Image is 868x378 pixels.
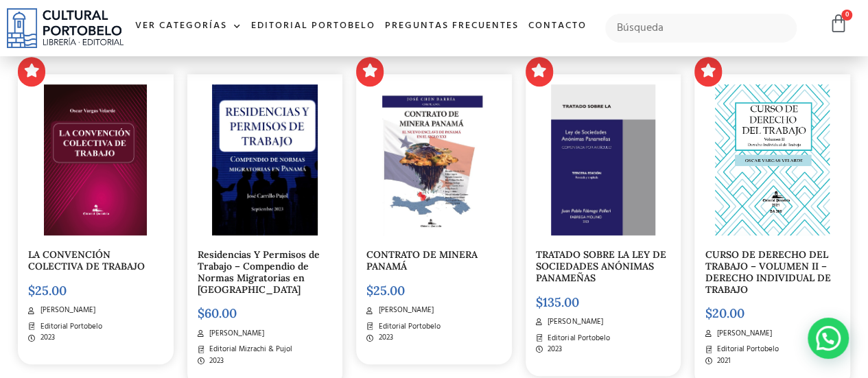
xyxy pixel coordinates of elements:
span: Editorial Portobelo [375,321,441,333]
span: $ [705,305,712,321]
span: [PERSON_NAME] [206,328,264,340]
a: CONTRATO DE MINERA PANAMÁ [366,248,478,272]
span: 2023 [37,332,55,344]
bdi: 60.00 [198,305,237,321]
bdi: 25.00 [366,283,405,298]
span: Editorial Portobelo [714,344,779,355]
bdi: 20.00 [705,305,744,321]
a: TRATADO SOBRE LA LEY DE SOCIEDADES ANÓNIMAS PANAMEÑAS [536,248,666,284]
img: PORTADA elegida AMAZON._page-0001 [551,84,656,235]
a: LA CONVENCIÓN COLECTIVA DE TRABAJO [28,248,145,272]
span: 2023 [206,355,224,367]
span: [PERSON_NAME] [544,316,602,328]
span: $ [28,283,35,298]
a: Preguntas frecuentes [380,12,524,41]
bdi: 135.00 [536,294,579,310]
span: $ [198,305,204,321]
img: portada convencion colectiva-03 [44,84,147,235]
span: $ [366,283,373,298]
div: WhatsApp contact [808,318,849,359]
span: 0 [841,10,852,21]
a: CURSO DE DERECHO DEL TRABAJO – VOLUMEN II – DERECHO INDIVIDUAL DE TRABAJO [705,248,830,295]
span: 2023 [375,332,393,344]
input: Búsqueda [605,14,797,43]
bdi: 25.00 [28,283,67,298]
a: Editorial Portobelo [246,12,380,41]
img: OSCAR_VARGAS [715,84,830,235]
a: Ver Categorías [130,12,246,41]
span: 2021 [714,355,731,367]
span: [PERSON_NAME] [37,305,95,316]
span: [PERSON_NAME] [714,328,772,340]
img: PORTADA FINAL (2) [382,84,486,235]
span: Editorial Mizrachi & Pujol [206,344,292,355]
span: $ [536,294,543,310]
span: Editorial Portobelo [37,321,102,333]
span: Editorial Portobelo [544,333,609,344]
a: 0 [829,14,848,34]
a: Residencias Y Permisos de Trabajo – Compendio de Normas Migratorias en [GEOGRAPHIC_DATA] [198,248,320,295]
a: Contacto [524,12,591,41]
img: img20231003_15474135 [212,84,317,235]
span: [PERSON_NAME] [375,305,434,316]
span: 2023 [544,344,562,355]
